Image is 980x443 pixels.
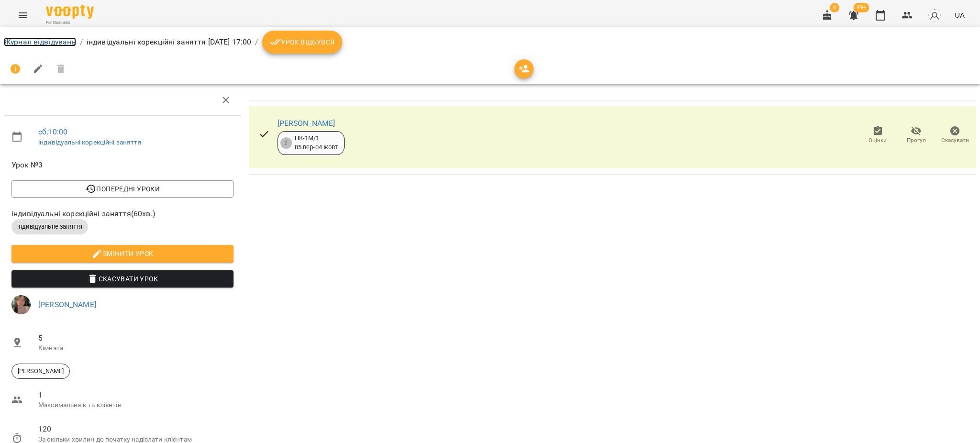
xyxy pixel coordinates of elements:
[955,10,965,20] span: UA
[46,5,94,19] img: Voopty Logo
[278,119,335,128] a: [PERSON_NAME]
[80,36,83,48] li: /
[38,343,234,353] p: Кімната
[935,122,974,149] button: Скасувати
[11,245,234,262] button: Змінити урок
[941,136,969,144] span: Скасувати
[38,423,234,435] span: 120
[38,300,96,309] a: [PERSON_NAME]
[11,270,234,288] button: Скасувати Урок
[38,138,142,146] a: індивідуальні корекційні заняття
[4,31,976,54] nav: breadcrumb
[830,3,839,12] span: 6
[11,364,70,379] div: [PERSON_NAME]
[87,36,252,48] p: індивідуальні корекційні заняття [DATE] 17:00
[38,127,67,136] a: сб , 10:00
[19,248,226,259] span: Змінити урок
[11,180,234,198] button: Попередні уроки
[897,122,936,149] button: Прогул
[295,134,338,152] div: НК-1М/1 05 вер - 04 жовт
[19,273,226,285] span: Скасувати Урок
[38,400,234,410] p: Максимальна к-ть клієнтів
[951,6,969,24] button: UA
[11,208,234,220] span: індивідуальні корекційні заняття ( 60 хв. )
[11,295,31,314] img: eb9957a78bec59910754fdcb22833c55.jpg
[4,37,76,46] a: Журнал відвідувань
[11,222,88,231] span: індивідуальне заняття
[262,31,343,54] button: Урок відбувся
[907,136,926,144] span: Прогул
[19,183,226,195] span: Попередні уроки
[11,4,34,27] button: Menu
[38,389,234,401] span: 1
[869,136,887,144] span: Оцінки
[928,9,941,22] img: avatar_s.png
[255,36,258,48] li: /
[270,36,335,48] span: Урок відбувся
[46,20,94,26] span: For Business
[38,332,234,344] span: 5
[854,3,869,12] span: 99+
[858,122,897,149] button: Оцінки
[11,159,234,171] span: Урок №3
[12,367,69,376] span: [PERSON_NAME]
[280,137,292,149] div: 2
